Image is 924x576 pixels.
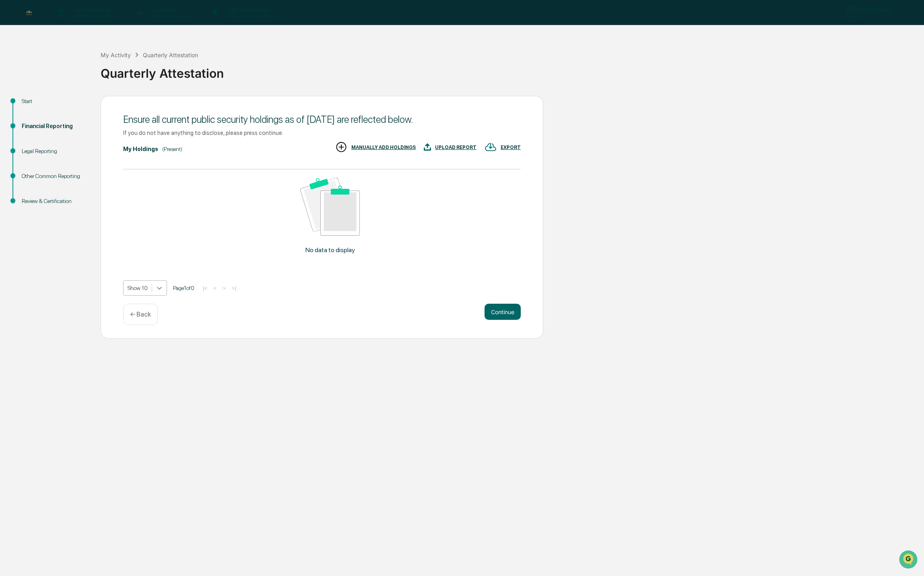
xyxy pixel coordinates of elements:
[16,102,52,110] span: Preclearance
[435,145,476,150] div: UPLOAD REPORT
[8,102,14,109] div: 🖐️
[22,122,88,131] div: Financial Reporting
[222,6,279,13] p: My Compliance
[485,141,497,153] img: EXPORT
[162,146,182,152] div: (Present)
[424,141,431,153] img: UPLOAD REPORT
[485,304,521,320] button: Continue
[211,285,219,292] button: <
[173,285,194,291] span: Page 1 of 0
[55,98,103,113] a: 🗄️Attestations
[67,13,117,19] p: Content & Transactions
[16,117,51,125] span: Data Lookup
[67,6,117,13] p: Get Approval
[898,549,920,571] iframe: Open customer support
[130,311,151,318] p: ← Back
[351,145,416,150] div: MANUALLY ADD HOLDINGS
[222,13,279,19] p: Data, Deadlines & Settings
[5,98,55,113] a: 🖐️Preclearance
[143,52,198,58] div: Quarterly Attestation
[80,137,97,143] span: Pylon
[145,6,194,13] p: Company
[22,97,88,106] div: Start
[305,246,355,254] p: No data to display
[22,197,88,205] div: Review & Certification
[101,52,131,58] div: My Activity
[123,146,158,152] div: My Holdings
[27,62,132,70] div: Start new chat
[27,70,102,76] div: We're available if you need us!
[229,285,239,292] button: >|
[58,102,65,109] div: 🗄️
[840,6,895,13] p: [PERSON_NAME]
[101,60,920,81] div: Quarterly Attestation
[8,62,23,76] img: 1746055101610-c473b297-6a78-478c-a979-82029cc54cd1
[22,172,88,180] div: Other Common Reporting
[5,114,54,128] a: 🔎Data Lookup
[145,13,194,19] p: Policies & Documents
[8,17,146,30] p: How can we help?
[300,178,360,236] img: No data
[840,13,895,19] p: Users
[123,114,521,125] div: Ensure all current public security holdings as of [DATE] are reflected below.
[220,285,228,292] button: >
[22,147,88,155] div: Legal Reporting
[137,64,146,74] button: Start new chat
[66,102,100,110] span: Attestations
[123,129,521,136] div: If you do not have anything to disclose, please press continue.
[19,4,39,20] img: logo
[200,285,210,292] button: |<
[501,145,521,150] div: EXPORT
[8,118,14,124] div: 🔎
[57,136,97,143] a: Powered byPylon
[335,141,347,153] img: MANUALLY ADD HOLDINGS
